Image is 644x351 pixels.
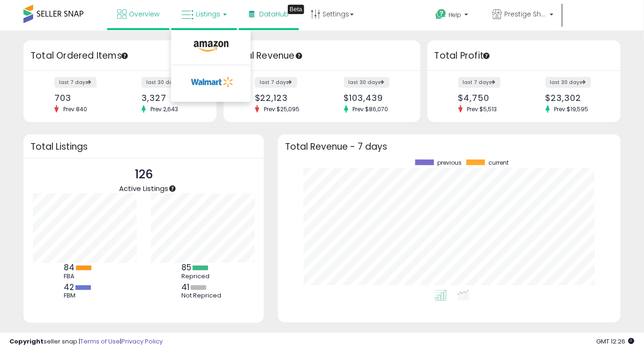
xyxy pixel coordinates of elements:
div: FBM [64,292,106,299]
h3: Total Listings [30,143,257,150]
label: last 30 days [142,77,187,88]
span: Prev: $25,095 [259,105,304,113]
span: Active Listings [119,183,168,193]
a: Terms of Use [80,337,120,346]
div: $22,123 [255,93,315,103]
span: Prestige Shop LLC [505,9,547,19]
i: Get Help [435,8,447,20]
span: 2025-08-18 12:26 GMT [597,337,635,346]
div: $4,750 [458,93,517,103]
b: 42 [64,282,74,293]
div: Tooltip anchor [120,52,129,60]
span: Listings [196,9,220,19]
label: last 7 days [255,77,297,88]
div: Tooltip anchor [482,52,491,60]
div: Tooltip anchor [295,52,303,60]
div: 703 [54,93,113,103]
h3: Total Revenue [231,49,413,62]
span: Prev: 840 [59,105,92,113]
label: last 7 days [458,77,501,88]
div: FBA [64,273,106,280]
b: 41 [181,282,189,293]
span: Prev: 2,643 [146,105,183,113]
a: Privacy Policy [121,337,163,346]
b: 84 [64,262,75,273]
div: 3,327 [142,93,200,103]
div: Not Repriced [181,292,224,299]
span: Prev: $86,070 [348,105,393,113]
p: 126 [119,166,168,183]
b: 85 [181,262,191,273]
h3: Total Ordered Items [30,49,210,62]
label: last 30 days [344,77,389,88]
span: Help [449,11,462,19]
div: Repriced [181,273,224,280]
strong: Copyright [9,337,44,346]
span: current [488,160,509,166]
div: $103,439 [344,93,404,103]
h3: Total Revenue - 7 days [285,143,614,150]
span: DataHub [259,9,289,19]
a: Help [428,1,478,31]
label: last 30 days [546,77,591,88]
span: Prev: $5,513 [463,105,502,113]
div: Tooltip anchor [168,184,177,193]
label: last 7 days [54,77,97,88]
div: seller snap | | [9,337,163,346]
h3: Total Profit [434,49,614,62]
span: Overview [129,9,159,19]
span: previous [437,160,462,166]
span: Prev: $19,595 [550,105,593,113]
div: $23,302 [546,93,604,103]
div: Tooltip anchor [288,5,304,14]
